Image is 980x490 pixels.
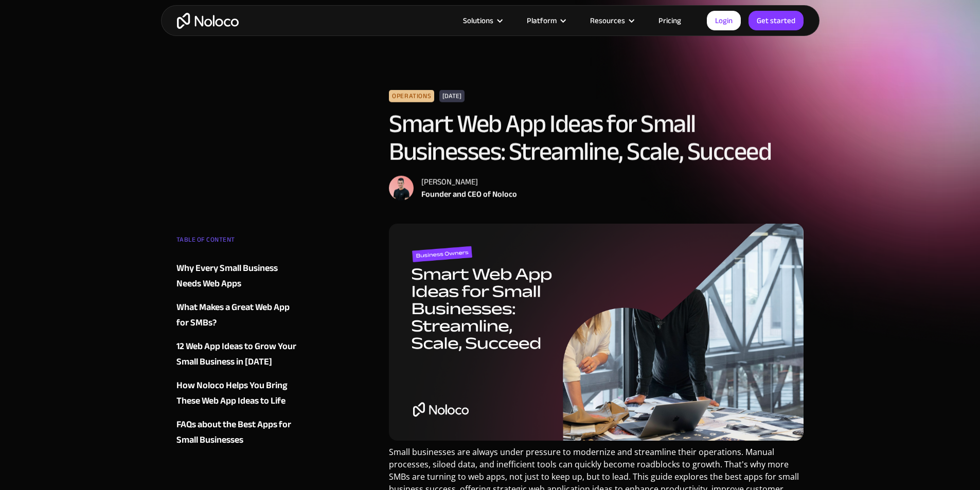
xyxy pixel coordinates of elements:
div: TABLE OF CONTENT [176,232,301,252]
div: Resources [590,14,625,27]
div: Platform [514,14,577,27]
a: Login [707,11,741,30]
div: [DATE] [439,90,465,102]
div: Founder and CEO of Noloco [421,188,517,201]
div: Solutions [450,14,514,27]
a: FAQs about the Best Apps for Small Businesses [176,417,301,448]
img: Smart Web App Ideas for Small Businesses: Streamline, Scale, Succeed [389,224,804,441]
a: What Makes a Great Web App for SMBs? [176,300,301,331]
div: [PERSON_NAME] [421,176,517,188]
a: home [177,13,239,29]
div: Solutions [463,14,493,27]
div: Platform [527,14,557,27]
div: Resources [577,14,646,27]
a: Pricing [646,14,694,27]
div: Operations [389,90,434,102]
a: How Noloco Helps You Bring These Web App Ideas to Life [176,378,301,409]
a: Get started [749,11,804,30]
a: Why Every Small Business Needs Web Apps [176,261,301,292]
h1: Smart Web App Ideas for Small Businesses: Streamline, Scale, Succeed [389,110,804,166]
a: 12 Web App Ideas to Grow Your Small Business in [DATE] [176,339,301,370]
